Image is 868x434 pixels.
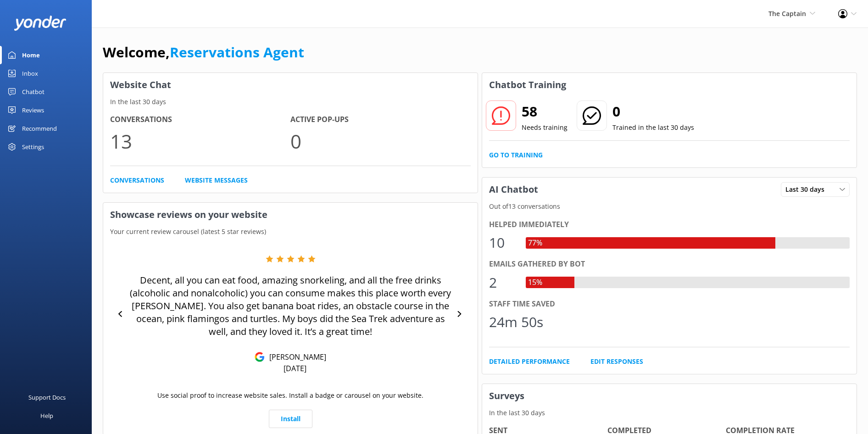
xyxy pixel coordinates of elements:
[612,122,694,133] p: Trained in the last 30 days
[170,43,304,61] a: Reservations Agent
[489,232,517,254] div: 10
[489,272,517,294] div: 2
[255,352,265,362] img: Google Reviews
[22,46,40,64] div: Home
[489,219,850,231] div: Helped immediately
[489,356,570,367] a: Detailed Performance
[22,64,38,83] div: Inbox
[290,114,471,126] h4: Active Pop-ups
[522,122,568,133] p: Needs training
[489,298,850,310] div: Staff time saved
[612,100,694,122] h2: 0
[785,184,830,195] span: Last 30 days
[110,126,290,156] p: 13
[103,203,478,227] h3: Showcase reviews on your website
[110,175,164,185] a: Conversations
[110,114,290,126] h4: Conversations
[22,119,57,138] div: Recommend
[40,406,53,425] div: Help
[22,138,44,156] div: Settings
[290,126,471,156] p: 0
[103,73,478,97] h3: Website Chat
[590,356,643,367] a: Edit Responses
[22,83,45,101] div: Chatbot
[482,178,545,201] h3: AI Chatbot
[157,390,423,401] p: Use social proof to increase website sales. Install a badge or carousel on your website.
[269,410,312,428] a: Install
[522,100,568,122] h2: 58
[265,352,326,362] p: [PERSON_NAME]
[103,41,304,63] h1: Welcome,
[489,258,850,270] div: Emails gathered by bot
[768,9,806,18] span: The Captain
[284,363,306,373] p: [DATE]
[14,16,67,31] img: yonder-white-logo.png
[103,97,478,107] p: In the last 30 days
[482,384,857,408] h3: Surveys
[489,311,543,333] div: 24m 50s
[28,388,66,406] div: Support Docs
[482,408,857,418] p: In the last 30 days
[128,274,452,338] p: Decent, all you can eat food, amazing snorkeling, and all the free drinks (alcoholic and nonalcoh...
[482,201,857,211] p: Out of 13 conversations
[526,237,545,249] div: 77%
[22,101,44,119] div: Reviews
[489,150,543,160] a: Go to Training
[482,73,573,97] h3: Chatbot Training
[103,227,478,237] p: Your current review carousel (latest 5 star reviews)
[526,277,545,289] div: 15%
[185,175,248,185] a: Website Messages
